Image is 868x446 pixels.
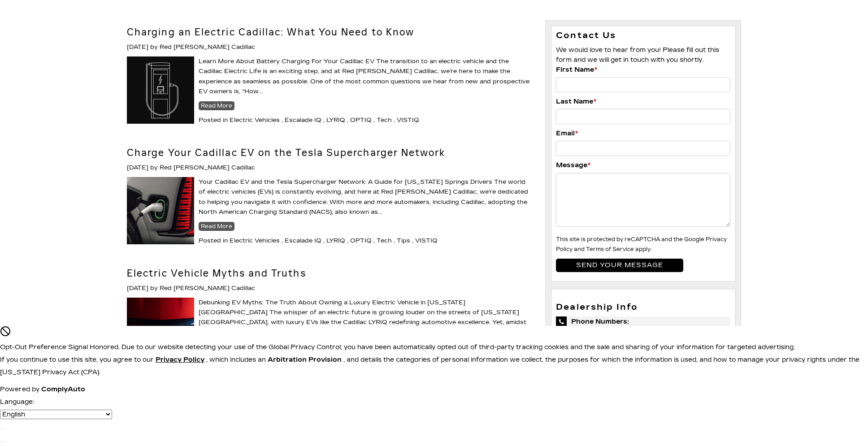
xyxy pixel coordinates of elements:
h3: Dealership Info [556,303,730,312]
label: Message [556,160,590,170]
a: Red [PERSON_NAME] Cadillac [160,43,255,51]
u: Privacy Policy [156,356,204,364]
span: [DATE] [127,164,148,171]
strong: Arbitration Provision [268,356,342,364]
a: VISTIQ [397,117,419,124]
span: by [150,285,158,292]
a: Tips [397,237,410,244]
a: OPTIQ [350,237,372,244]
a: Charge Your Cadillac EV on the Tesla Supercharger Network [127,147,446,159]
a: VISTIQ [415,237,438,244]
a: Read More [199,222,234,231]
h3: Contact Us [556,31,730,41]
span: We would love to hear from you! Please fill out this form and we will get in touch with you shortly. [556,46,719,64]
a: Escalade IQ [285,237,321,244]
span: [DATE] [127,285,148,292]
p: Debunking EV Myths: The Truth About Owning a Luxury Electric Vehicle in [US_STATE][GEOGRAPHIC_DAT... [127,298,532,337]
a: LYRIQ [326,237,345,244]
div: Posted in , , , , , [127,115,532,125]
label: First Name [556,65,597,75]
a: Privacy Policy [156,356,206,364]
img: Cadillac Electric Vehicle Charger Icon [127,56,194,124]
a: OPTIQ [350,117,372,124]
p: Your Cadillac EV and the Tesla Supercharger Network: A Guide for [US_STATE] Springs Drivers The w... [127,177,532,217]
div: Posted in , , , , , , [127,236,532,246]
span: by [150,43,158,51]
a: Tech [377,117,392,124]
span: Phone Numbers: [556,316,730,327]
label: Last Name [556,97,596,107]
a: Tech [377,237,392,244]
a: LYRIQ [326,117,345,124]
a: Red [PERSON_NAME] Cadillac [160,285,255,292]
a: Terms of Service [586,246,634,252]
a: Electric Vehicle Myths and Truths [127,267,306,279]
label: Email [556,129,578,139]
a: Electric Vehicles [230,117,280,124]
a: Read More [199,101,234,110]
span: by [150,164,158,171]
a: Red [PERSON_NAME] Cadillac [160,164,255,171]
small: This site is protected by reCAPTCHA and the Google and apply. [556,236,727,252]
span: [DATE] [127,43,148,51]
a: Escalade IQ [285,117,321,124]
p: Learn More About Battery Charging For Your Cadillac EV The transition to an electric vehicle and ... [127,56,532,96]
a: ComplyAuto [41,385,85,393]
a: Electric Vehicles [230,237,280,244]
a: Charging an Electric Cadillac: What You Need to Know [127,26,414,38]
a: Privacy Policy [556,236,727,252]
